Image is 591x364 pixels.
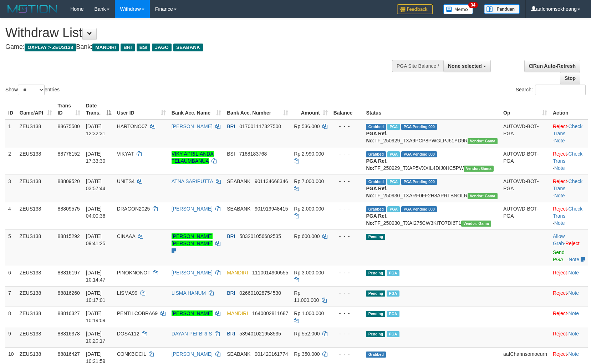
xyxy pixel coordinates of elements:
th: Game/API: activate to sort column ascending [17,99,55,120]
span: UNITS4 [117,178,135,184]
td: 8 [5,307,17,327]
span: Rp 3.000.000 [294,270,324,275]
span: BRI [121,44,134,51]
span: Pending [366,311,385,317]
span: [DATE] 03:57:44 [86,178,106,191]
label: Show entries [5,85,60,95]
td: ZEUS138 [17,175,55,202]
span: Copy 7168183768 to clipboard [239,151,267,157]
th: Balance [331,99,363,120]
span: Rp 350.000 [294,351,320,357]
img: Feedback.jpg [397,4,433,14]
span: Vendor URL: https://trx31.1velocity.biz [468,138,498,144]
span: Pending [366,290,385,297]
a: Check Trans [553,178,582,191]
a: Check Trans [553,206,582,219]
span: PENTILCOBRA69 [117,310,158,316]
span: Copy 026601028754530 to clipboard [239,290,281,296]
a: Note [569,290,579,296]
span: Rp 2.990.000 [294,151,324,157]
a: Reject [553,206,567,212]
td: TF_250930_TXARF0FF2H8APRTBNOLR [363,175,500,202]
th: Bank Acc. Number: activate to sort column ascending [224,99,291,120]
td: ZEUS138 [17,202,55,229]
td: · [550,229,588,266]
div: - - - [333,310,361,317]
b: PGA Ref. No: [366,213,387,226]
span: 34 [468,2,478,8]
a: ATNA SARIPUTTA [172,178,213,184]
span: [DATE] 17:33:30 [86,151,106,164]
span: [DATE] 10:17:01 [86,290,106,303]
span: LISMA99 [117,290,138,296]
a: Check Trans [553,151,582,164]
a: Note [554,193,565,198]
a: Reject [553,123,567,129]
span: [DATE] 12:32:31 [86,123,106,136]
td: ZEUS138 [17,120,55,147]
td: AUTOWD-BOT-PGA [500,120,550,147]
span: Grabbed [366,179,386,185]
span: Rp 552.000 [294,331,320,337]
span: PGA Pending [401,151,437,157]
span: DRAGON2025 [117,206,150,212]
span: Marked by aaftrukkakada [387,124,400,130]
span: Marked by aafchomsokheang [387,151,400,157]
span: BSI [137,44,151,51]
a: [PERSON_NAME] [PERSON_NAME] [172,233,213,246]
span: 88816197 [58,270,80,275]
span: Rp 600.000 [294,233,320,239]
span: 88816327 [58,310,80,316]
span: [DATE] 10:14:47 [86,270,106,283]
a: Note [554,138,565,143]
td: · [550,266,588,286]
td: ZEUS138 [17,307,55,327]
span: [DATE] 09:41:25 [86,233,106,246]
a: [PERSON_NAME] [172,351,213,357]
span: · [553,233,565,246]
a: Reject [553,310,567,316]
span: BSI [227,151,235,157]
th: Amount: activate to sort column ascending [291,99,330,120]
span: PINOKNONOT [117,270,151,275]
td: TF_250930_TXAI275CW3KITO7DI6T1 [363,202,500,229]
span: Vendor URL: https://trx31.1velocity.biz [464,166,494,172]
span: CINAAA [117,233,135,239]
a: [PERSON_NAME] [172,310,213,316]
th: Op: activate to sort column ascending [500,99,550,120]
th: User ID: activate to sort column ascending [114,99,169,120]
span: Rp 1.000.000 [294,310,324,316]
td: · [550,307,588,327]
span: [DATE] 10:19:09 [86,310,106,323]
span: PGA Pending [401,124,437,130]
h1: Withdraw List [5,26,387,40]
div: - - - [333,330,361,337]
div: - - - [333,350,361,358]
a: Reject [553,290,567,296]
span: CONKBOCIL [117,351,146,357]
td: ZEUS138 [17,229,55,266]
span: [DATE] 10:21:59 [86,351,106,364]
span: BRI [227,331,235,337]
span: Rp 536.000 [294,123,320,129]
th: Date Trans.: activate to sort column descending [83,99,114,120]
a: Reject [553,331,567,337]
a: Reject [565,241,580,246]
td: TF_250929_TXA9PCP8PWGLPJ61YD9R [363,120,500,147]
span: Marked by aafchomsokheang [387,270,399,276]
span: Copy 017001117327500 to clipboard [239,123,281,129]
span: Copy 583201056682535 to clipboard [239,233,281,239]
span: MANDIRI [227,310,248,316]
span: Vendor URL: https://trx31.1velocity.biz [461,221,491,227]
th: Status [363,99,500,120]
a: Run Auto-Refresh [524,60,580,72]
span: DOSA112 [117,331,139,337]
span: Marked by aafchomsokheang [387,290,399,297]
div: - - - [333,205,361,212]
span: Copy 1110014900555 to clipboard [252,270,288,275]
span: Marked by aafkaynarin [387,206,400,212]
a: [PERSON_NAME] [172,123,213,129]
div: PGA Site Balance / [392,60,443,72]
span: SEABANK [173,44,203,51]
button: None selected [443,60,491,72]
